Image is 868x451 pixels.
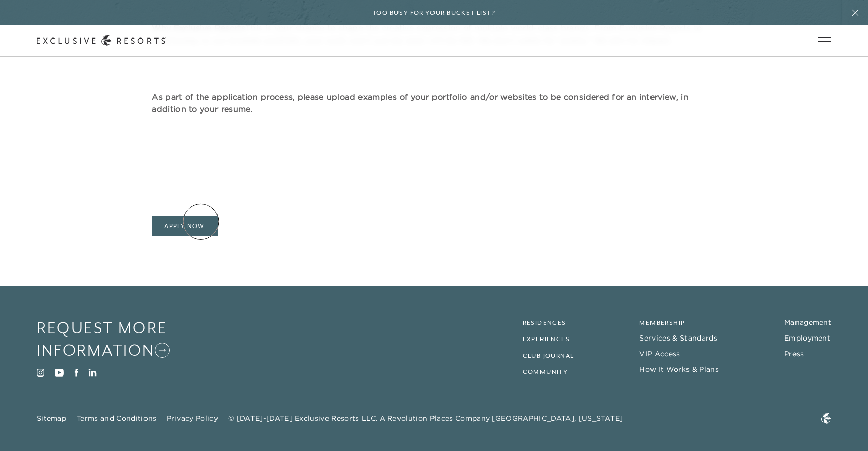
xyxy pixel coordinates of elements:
a: Experiences [523,335,570,343]
a: Terms and Conditions [77,414,156,423]
a: Residences [523,319,566,326]
span: © [DATE]-[DATE] Exclusive Resorts LLC. A Revolution Places Company [GEOGRAPHIC_DATA], [US_STATE] [228,413,623,424]
a: Apply Now [152,216,218,236]
a: Privacy Policy [167,414,218,423]
h6: Too busy for your bucket list? [373,8,495,18]
button: Open navigation [818,37,831,45]
iframe: Qualified Messenger [858,441,868,451]
a: Community [523,368,568,375]
a: Employment [784,333,830,343]
a: Request More Information [37,317,210,362]
a: Management [784,318,831,327]
a: VIP Access [639,349,680,358]
strong: As part of the application process, please upload examples of your portfolio and/or websites to b... [152,92,689,114]
a: Club Journal [523,352,574,359]
a: How It Works & Plans [639,365,718,374]
a: Press [784,349,804,358]
a: Services & Standards [639,333,717,343]
a: Sitemap [37,414,66,423]
a: Membership [639,319,685,326]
